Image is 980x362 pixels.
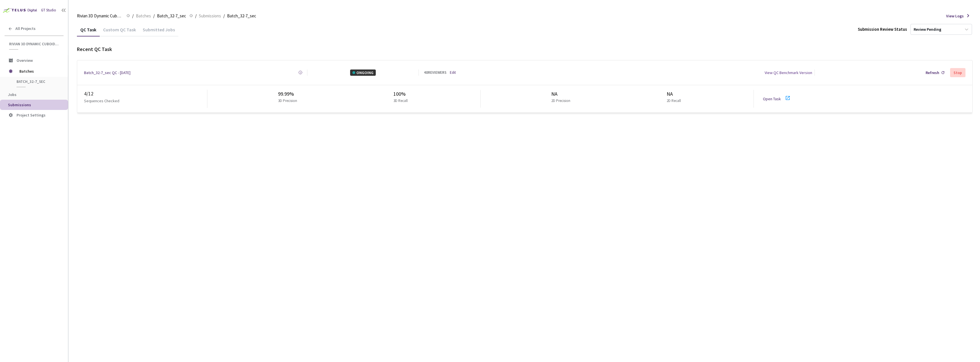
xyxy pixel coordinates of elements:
[15,26,36,31] span: All Projects
[450,70,456,75] a: Edit
[8,92,17,97] span: Jobs
[139,27,178,36] div: Submitted Jobs
[77,27,100,36] div: QC Task
[954,70,962,75] div: Stop
[667,90,683,98] div: NA
[77,45,973,53] div: Recent QC Task
[9,42,60,46] span: Rivian 3D Dynamic Cuboids[2024-25]
[199,13,221,19] span: Submissions
[41,7,56,13] div: GT Studio
[667,98,681,104] p: 2D Recall
[19,66,58,77] span: Batches
[84,98,119,104] p: Sequences Checked
[84,90,207,98] div: 4 / 12
[424,70,446,75] div: 48 REVIEWERS
[153,13,155,19] li: /
[17,58,33,63] span: Overview
[135,13,152,19] a: Batches
[100,27,139,36] div: Custom QC Task
[227,13,256,19] span: Batch_32-7_sec
[278,90,299,98] div: 99.99%
[132,13,134,19] li: /
[926,69,939,76] div: Refresh
[157,13,186,19] span: Batch_32-7_sec
[393,98,408,104] p: 3D Recall
[350,69,376,76] div: ONGOING
[223,13,225,19] li: /
[551,98,570,104] p: 2D Precision
[858,26,907,33] div: Submission Review Status
[551,90,573,98] div: NA
[765,69,812,76] div: View QC Benchmark Version
[763,96,781,101] a: Open Task
[914,27,941,32] div: Review Pending
[278,98,297,104] p: 3D Precision
[17,113,46,118] span: Project Settings
[84,69,130,76] a: Batch_32-7_sec QC - [DATE]
[393,90,410,98] div: 100%
[136,13,151,19] span: Batches
[17,79,59,84] span: Batch_32-7_sec
[198,13,222,19] a: Submissions
[77,13,123,19] span: Rivian 3D Dynamic Cuboids[2024-25]
[195,13,197,19] li: /
[8,102,31,107] span: Submissions
[946,13,964,19] span: View Logs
